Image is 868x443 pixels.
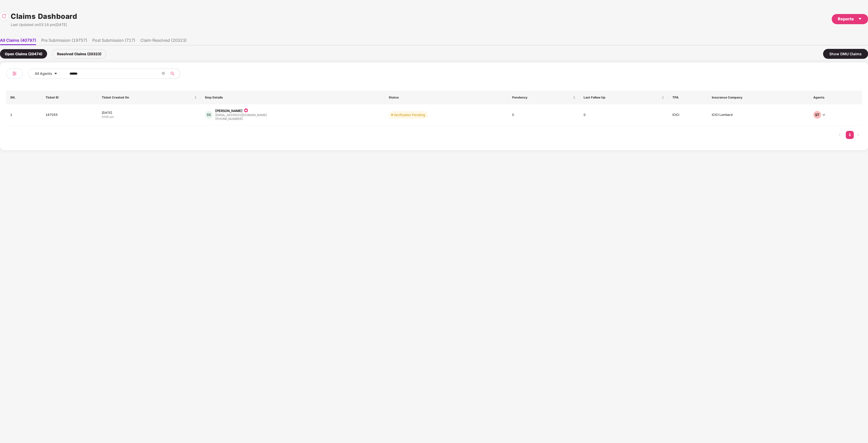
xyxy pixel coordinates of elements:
div: [PERSON_NAME] [215,108,242,113]
span: Ticket Created On [102,95,193,100]
th: Ticket Created On [97,91,201,104]
td: 167055 [41,104,97,126]
img: icon [243,107,249,113]
li: Post Submission (717) [92,38,135,45]
li: Next Page [854,131,862,139]
div: SS [205,111,213,119]
span: Pendency [512,95,572,100]
a: 1 [846,131,854,139]
div: ST [813,111,821,119]
div: [DATE] [102,110,197,115]
div: Show DMU Claims [823,49,868,59]
div: Reports [838,16,862,22]
div: [PHONE_NUMBER] [215,117,267,121]
li: Pre Submission (19757) [41,38,87,45]
span: close-circle [162,71,165,76]
img: svg+xml;base64,PHN2ZyBpZD0iUmVsb2FkLTMyeDMyIiB4bWxucz0iaHR0cDovL3d3dy53My5vcmcvMjAwMC9zdmciIHdpZH... [2,13,7,19]
td: 1 [6,104,41,126]
th: Insurance Company [708,91,809,104]
span: All Agents [35,71,52,76]
th: Last Follow Up [580,91,668,104]
th: TPA [668,91,708,104]
button: All Agentscaret-down [28,68,68,79]
img: svg+xml;base64,PHN2ZyB4bWxucz0iaHR0cDovL3d3dy53My5vcmcvMjAwMC9zdmciIHdpZHRoPSIyNCIgaGVpZ2h0PSIyNC... [11,71,18,77]
li: Claim Resolved (20323) [140,38,187,45]
td: ICICI Lombard [708,104,809,126]
span: left [838,133,841,136]
div: [EMAIL_ADDRESS][DOMAIN_NAME] [215,113,267,117]
span: search [167,72,177,76]
div: Resolved Claims (20323) [52,49,106,59]
th: Agents [809,91,862,104]
th: Emp Details [201,91,385,104]
button: search [167,68,180,79]
span: down [822,113,825,116]
li: 1 [846,131,854,139]
th: Pendency [508,91,580,104]
div: Verification Pending [394,112,425,117]
th: Ticket ID [41,91,97,104]
th: Status [385,91,508,104]
div: 01:05 pm [102,115,197,119]
span: caret-down [54,72,57,76]
span: Last Follow Up [584,95,660,100]
div: Last Updated on 03:18 pm[DATE] [11,22,77,27]
span: close-circle [162,72,165,75]
td: 0 [580,104,668,126]
span: caret-down [858,17,862,21]
button: right [854,131,862,139]
button: left [835,131,844,139]
span: right [856,133,859,136]
th: SN. [6,91,41,104]
td: 0 [508,104,580,126]
td: ICICI [668,104,708,126]
h1: Claims Dashboard [11,11,77,22]
li: Previous Page [835,131,844,139]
